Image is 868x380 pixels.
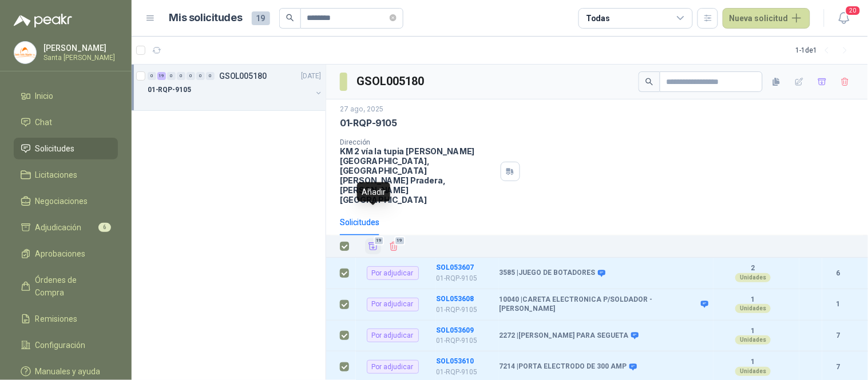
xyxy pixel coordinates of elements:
[735,335,771,345] div: Unidades
[735,304,771,313] div: Unidades
[219,72,267,80] p: GSOL005180
[436,335,492,346] p: 01-RQP-9105
[43,44,115,52] p: [PERSON_NAME]
[394,236,405,245] span: 19
[35,339,86,351] span: Configuración
[499,362,627,371] b: 7214 | PORTA ELECTRODO DE 300 AMP
[390,14,397,21] span: close-circle
[499,269,595,278] b: 3585 | JUEGO DE BOTADORES
[714,327,792,336] b: 1
[714,264,792,273] b: 2
[340,146,496,205] p: KM 2 vía la tupia [PERSON_NAME][GEOGRAPHIC_DATA], [GEOGRAPHIC_DATA][PERSON_NAME] Pradera , [PERSO...
[436,305,492,315] p: 01-RQP-9105
[735,367,771,376] div: Unidades
[14,334,118,356] a: Configuración
[796,41,854,59] div: 1 - 1 de 1
[35,90,54,102] span: Inicio
[499,295,698,313] b: 10040 | CARETA ELECTRONICA P/SOLDADOR - [PERSON_NAME]
[148,85,191,95] p: 01-RQP-9105
[35,274,107,299] span: Órdenes de Compra
[43,54,115,61] p: Santa [PERSON_NAME]
[252,11,270,25] span: 19
[35,365,101,378] span: Manuales y ayuda
[367,298,419,311] div: Por adjudicar
[822,362,854,373] b: 7
[14,85,118,107] a: Inicio
[14,42,36,63] img: Company Logo
[14,164,118,186] a: Licitaciones
[196,72,205,80] div: 0
[35,195,88,207] span: Negociaciones
[35,247,86,260] span: Aprobaciones
[436,295,474,303] a: SOL053608
[357,182,390,202] div: Añadir
[14,243,118,265] a: Aprobaciones
[14,14,72,27] img: Logo peakr
[436,367,492,378] p: 01-RQP-9105
[35,221,82,234] span: Adjudicación
[148,69,323,106] a: 0 19 0 0 0 0 0 GSOL005180[DATE] 01-RQP-9105
[436,357,474,365] a: SOL053610
[14,111,118,133] a: Chat
[714,295,792,305] b: 1
[340,138,496,146] p: Dirección
[822,268,854,279] b: 6
[436,273,492,284] p: 01-RQP-9105
[167,72,176,80] div: 0
[714,358,792,367] b: 1
[365,238,381,254] button: Añadir
[723,8,810,29] button: Nueva solicitud
[35,169,78,181] span: Licitaciones
[14,138,118,159] a: Solicitudes
[822,330,854,341] b: 7
[390,13,397,23] span: close-circle
[35,142,75,155] span: Solicitudes
[374,236,385,245] span: 19
[340,117,397,129] p: 01-RQP-9105
[834,8,854,29] button: 20
[35,116,53,129] span: Chat
[822,299,854,310] b: 1
[98,223,111,232] span: 6
[14,269,118,303] a: Órdenes de Compra
[157,72,166,80] div: 19
[206,72,215,80] div: 0
[14,190,118,212] a: Negociaciones
[367,266,419,280] div: Por adjudicar
[845,5,861,16] span: 20
[499,331,628,341] b: 2272 | [PERSON_NAME] PARA SEGUETA
[735,273,771,282] div: Unidades
[386,238,402,254] button: Eliminar
[187,72,195,80] div: 0
[586,12,610,25] div: Todas
[302,71,321,82] p: [DATE]
[14,217,118,238] a: Adjudicación6
[177,72,185,80] div: 0
[356,73,426,90] h3: GSOL005180
[436,326,474,334] a: SOL053609
[645,78,653,86] span: search
[286,14,294,22] span: search
[14,308,118,330] a: Remisiones
[340,104,383,115] p: 27 ago, 2025
[436,263,474,271] a: SOL053607
[367,360,419,374] div: Por adjudicar
[169,10,243,26] h1: Mis solicitudes
[148,72,156,80] div: 0
[340,216,379,229] div: Solicitudes
[35,313,78,325] span: Remisiones
[367,329,419,342] div: Por adjudicar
